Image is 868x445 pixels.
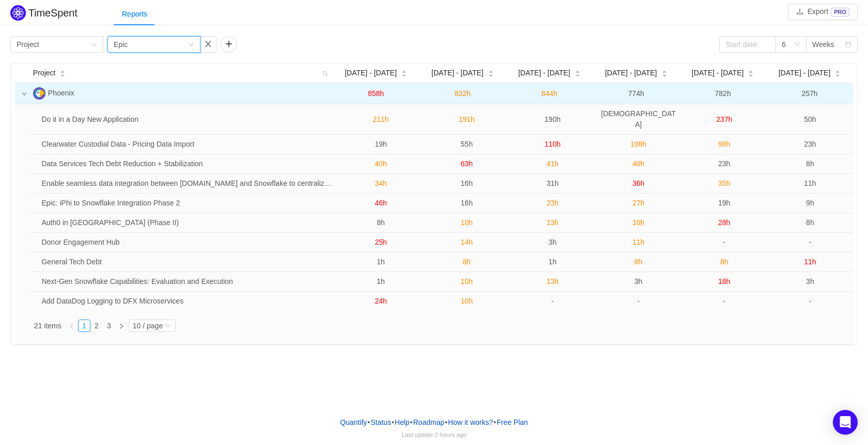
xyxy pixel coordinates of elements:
[90,320,103,332] li: 2
[375,297,386,305] span: 24h
[632,238,644,246] span: 11h
[804,258,816,266] span: 11h
[716,115,732,123] span: 237h
[413,415,445,430] a: Roadmap
[718,140,730,148] span: 98h
[723,297,725,305] span: -
[806,277,814,285] span: 3h
[551,297,554,305] span: -
[375,179,386,187] span: 34h
[37,213,338,233] td: Auth0 in DFX (Phase II)
[547,277,559,285] span: 13h
[133,320,163,331] div: 10 / page
[547,199,559,207] span: 23h
[377,277,385,285] span: 1h
[748,69,754,76] div: Sort
[91,320,102,331] a: 2
[661,73,667,76] i: icon: caret-down
[634,258,643,266] span: 8h
[630,140,646,148] span: 108h
[461,140,473,148] span: 55h
[632,218,644,227] span: 10h
[632,160,644,168] span: 40h
[401,73,407,76] i: icon: caret-down
[375,238,386,246] span: 25h
[373,115,389,123] span: 211h
[545,140,561,148] span: 110h
[33,87,45,100] img: P
[493,418,496,426] span: •
[37,174,338,194] td: Enable seamless data integration between Outreach.io and Snowflake to centralized sales engagemen...
[806,218,814,227] span: 8h
[806,160,814,168] span: 8h
[718,199,730,207] span: 19h
[632,179,644,187] span: 36h
[661,69,668,76] div: Sort
[461,277,473,285] span: 10h
[549,238,557,246] span: 3h
[723,238,725,246] span: -
[34,320,61,332] li: 21 items
[801,89,817,98] span: 257h
[461,179,473,187] span: 16h
[459,115,475,123] span: 191h
[779,68,831,78] span: [DATE] - [DATE]
[118,323,125,329] i: icon: right
[715,89,731,98] span: 782h
[461,238,473,246] span: 14h
[79,320,90,331] a: 1
[60,69,66,72] i: icon: caret-up
[345,68,397,78] span: [DATE] - [DATE]
[103,320,115,331] a: 3
[455,89,471,98] span: 832h
[59,69,66,76] div: Sort
[541,89,557,98] span: 844h
[549,258,557,266] span: 1h
[496,415,529,430] button: Free Plan
[575,69,580,72] i: icon: caret-up
[845,41,851,49] i: icon: calendar
[377,258,385,266] span: 1h
[37,252,338,272] td: General Tech Debt
[22,91,27,97] i: icon: down
[91,41,97,49] i: icon: down
[66,320,78,332] li: Previous Page
[488,73,493,76] i: icon: caret-down
[401,431,467,438] span: Last update:
[834,69,841,76] div: Sort
[488,69,494,76] div: Sort
[806,199,814,207] span: 9h
[394,415,410,430] a: Help
[318,63,333,83] i: icon: search
[718,277,730,285] span: 18h
[718,218,730,227] span: 28h
[401,69,407,76] div: Sort
[461,297,473,305] span: 10h
[632,199,644,207] span: 27h
[461,218,473,227] span: 10h
[103,320,115,332] li: 3
[809,297,812,305] span: -
[518,68,570,78] span: [DATE] - [DATE]
[637,297,640,305] span: -
[833,410,858,435] div: Open Intercom Messenger
[375,199,386,207] span: 46h
[28,7,78,19] h2: TimeSpent
[375,160,386,168] span: 40h
[661,69,667,72] i: icon: caret-up
[114,37,128,52] div: Epic
[375,140,386,148] span: 19h
[367,418,370,426] span: •
[401,69,407,72] i: icon: caret-up
[634,277,643,285] span: 3h
[114,3,156,26] div: Reports
[37,292,338,311] td: Add DataDog Logging to DFX Microservices
[720,258,729,266] span: 8h
[804,179,816,187] span: 11h
[461,199,473,207] span: 16h
[33,68,56,78] span: Project
[431,68,484,78] span: [DATE] - [DATE]
[547,179,559,187] span: 31h
[794,41,800,49] i: icon: down
[718,160,730,168] span: 23h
